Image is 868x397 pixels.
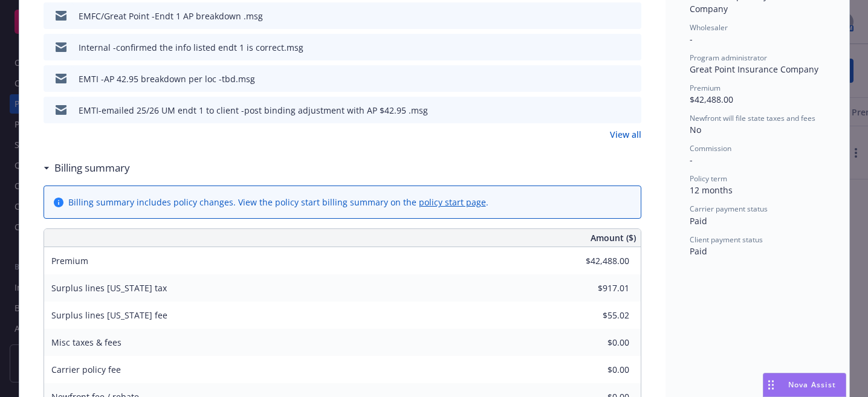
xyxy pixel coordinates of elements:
[690,53,767,63] span: Program administrator
[626,73,636,85] button: preview file
[626,41,636,54] button: preview file
[558,279,636,297] input: 0.00
[558,252,636,270] input: 0.00
[690,245,707,257] span: Paid
[690,83,721,93] span: Premium
[690,113,815,123] span: Newfront will file state taxes and fees
[763,373,846,397] button: Nova Assist
[690,143,731,153] span: Commission
[54,160,130,176] h3: Billing summary
[606,10,616,22] button: download file
[690,124,701,135] span: No
[690,234,763,245] span: Client payment status
[79,41,303,54] div: Internal -confirmed the info listed endt 1 is correct.msg
[419,196,486,208] a: policy start page
[610,128,641,141] a: View all
[44,160,130,176] div: Billing summary
[79,73,255,85] div: EMTI -AP 42.95 breakdown per loc -tbd.msg
[690,154,693,166] span: -
[690,33,693,45] span: -
[788,379,836,390] span: Nova Assist
[51,309,167,321] span: Surplus lines [US_STATE] fee
[558,334,636,352] input: 0.00
[626,10,636,22] button: preview file
[690,184,733,196] span: 12 months
[79,104,428,117] div: EMTI-emailed 25/26 UM endt 1 to client -post binding adjustment with AP $42.95 .msg
[591,231,636,244] span: Amount ($)
[558,306,636,324] input: 0.00
[690,22,728,33] span: Wholesaler
[51,282,167,294] span: Surplus lines [US_STATE] tax
[558,361,636,379] input: 0.00
[68,196,488,208] div: Billing summary includes policy changes. View the policy start billing summary on the .
[690,173,727,184] span: Policy term
[51,364,121,375] span: Carrier policy fee
[626,104,636,117] button: preview file
[763,373,779,396] div: Drag to move
[606,41,616,54] button: download file
[690,94,733,105] span: $42,488.00
[79,10,263,22] div: EMFC/Great Point -Endt 1 AP breakdown .msg
[606,73,616,85] button: download file
[51,337,121,348] span: Misc taxes & fees
[51,255,88,266] span: Premium
[690,215,707,227] span: Paid
[690,204,768,214] span: Carrier payment status
[606,104,616,117] button: download file
[690,63,818,75] span: Great Point Insurance Company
